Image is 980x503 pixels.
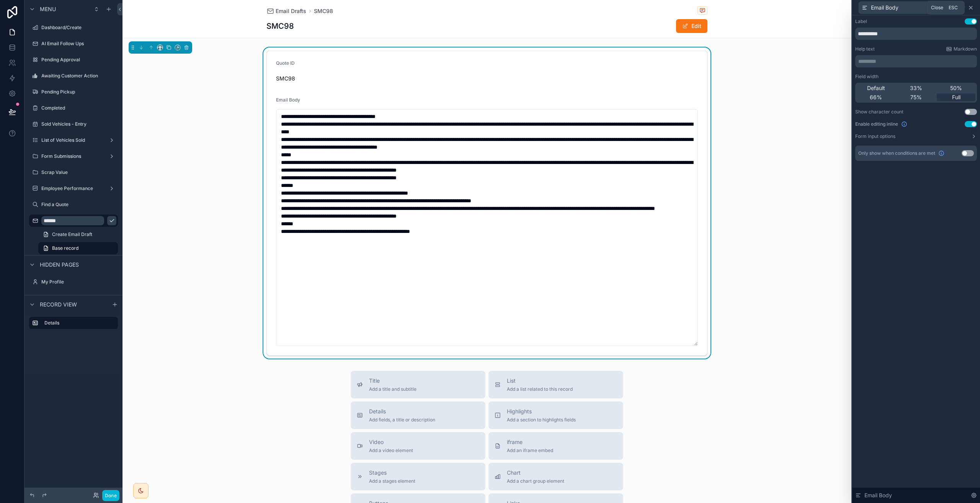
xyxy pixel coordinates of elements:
button: Form input options [855,133,977,139]
div: Show character count [855,109,903,115]
span: Add a stages element [369,478,415,484]
a: Sold Vehicles - Entry [29,118,118,130]
span: Close [931,5,943,11]
span: Only show when conditions are met [858,150,935,156]
a: Scrap Value [29,166,118,179]
label: Dashboard/Create [41,25,116,31]
span: Base record [52,245,78,251]
a: Markdown [946,46,977,52]
label: Employee Performance [41,185,106,192]
span: List [507,377,573,385]
span: Email Body [864,492,892,499]
a: List of Vehicles Sold [29,134,118,146]
a: Base record [38,242,118,254]
span: Hidden pages [40,261,79,269]
label: Completed [41,105,116,111]
span: Add fields, a title or description [369,417,435,423]
span: Add a video element [369,447,413,454]
span: Create Email Draft [52,231,92,238]
span: SMC98 [276,75,484,82]
label: Pending Approval [41,57,116,63]
button: ListAdd a list related to this record [488,371,623,398]
span: Add a chart group element [507,478,564,484]
a: Dashboard/Create [29,21,118,34]
span: Add a section to highlights fields [507,417,576,423]
div: Label [855,18,867,25]
span: 33% [910,84,922,92]
span: Full [952,93,960,101]
button: ChartAdd a chart group element [488,463,623,490]
span: Email Body [871,4,898,11]
a: Find a Quote [29,198,118,211]
a: SMC98 [314,7,333,15]
h1: SMC98 [266,21,294,31]
label: Form input options [855,133,895,139]
span: Chart [507,469,564,477]
label: Field width [855,74,879,80]
span: Details [369,408,435,415]
button: Email Body [858,1,946,14]
span: Email Body [276,97,300,103]
label: AI Email Follow Ups [41,41,116,47]
button: Edit [676,19,707,33]
button: Done [102,490,119,501]
button: TitleAdd a title and subtitle [351,371,485,398]
a: Form Submissions [29,150,118,162]
label: Help text [855,46,875,52]
a: Create Email Draft [38,228,118,241]
span: Add a title and subtitle [369,386,416,392]
span: Enable editing inline [855,121,898,127]
button: iframeAdd an iframe embed [488,432,623,460]
a: Awaiting Customer Action [29,70,118,82]
label: List of Vehicles Sold [41,137,106,143]
button: StagesAdd a stages element [351,463,485,490]
a: Employee Performance [29,182,118,195]
label: My Profile [41,279,116,285]
a: Pending Pickup [29,86,118,98]
span: Default [867,84,885,92]
a: Completed [29,102,118,114]
span: 50% [950,84,962,92]
label: Find a Quote [41,202,116,208]
label: Awaiting Customer Action [41,73,116,79]
a: AI Email Follow Ups [29,38,118,50]
label: Pending Pickup [41,89,116,95]
span: Esc [947,5,959,11]
span: Title [369,377,416,385]
label: Details [44,320,112,326]
button: HighlightsAdd a section to highlights fields [488,401,623,429]
span: 66% [870,93,882,101]
a: Pending Approval [29,54,118,66]
span: Record view [40,301,77,308]
div: scrollable content [24,313,122,337]
span: Add a list related to this record [507,386,573,392]
span: Highlights [507,408,576,415]
span: 75% [910,93,922,101]
span: Add an iframe embed [507,447,553,454]
span: Markdown [954,46,977,52]
button: DetailsAdd fields, a title or description [351,401,485,429]
div: scrollable content [855,55,977,67]
span: iframe [507,438,553,446]
a: My Profile [29,276,118,288]
span: Video [369,438,413,446]
label: Sold Vehicles - Entry [41,121,116,127]
label: Form Submissions [41,153,106,159]
span: Menu [40,5,56,13]
button: VideoAdd a video element [351,432,485,460]
span: Email Drafts [276,7,306,15]
span: Stages [369,469,415,477]
span: Quote ID [276,60,295,66]
label: Scrap Value [41,169,116,175]
a: Email Drafts [266,7,306,15]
